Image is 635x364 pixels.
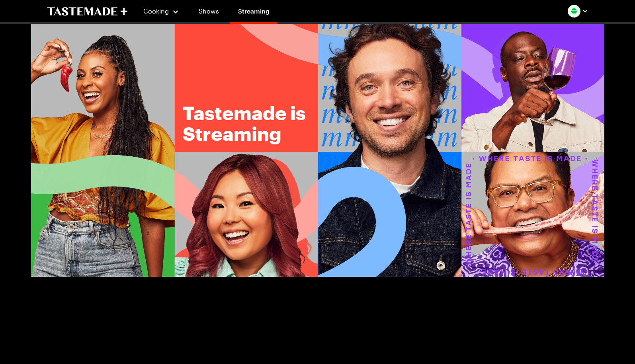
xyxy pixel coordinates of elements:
[47,7,127,16] a: To Tastemade Home Page
[568,5,580,18] img: Profile picture
[568,5,588,18] button: Profile picture
[230,2,277,24] a: Streaming
[143,2,180,21] button: Cooking
[183,102,310,144] h1: Tastemade is Streaming
[143,7,169,15] span: Cooking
